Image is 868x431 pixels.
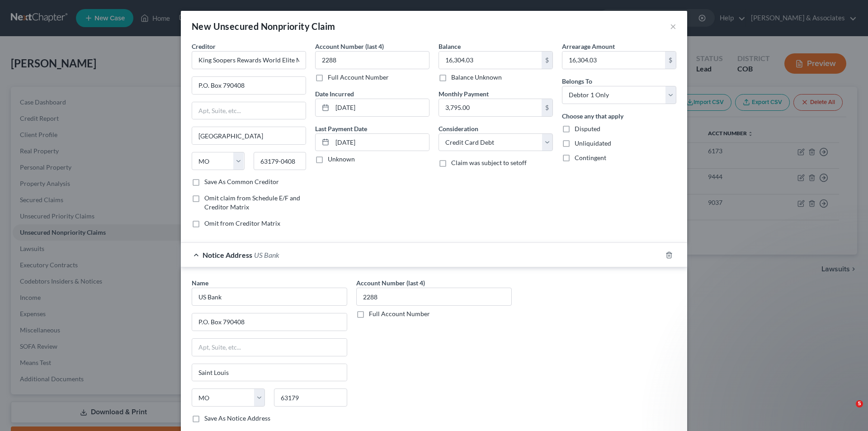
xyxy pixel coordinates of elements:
label: Save As Notice Address [204,414,270,423]
div: $ [542,99,552,116]
label: Save As Common Creditor [204,177,279,186]
span: Belongs To [562,77,592,85]
span: Claim was subject to setoff [451,159,527,166]
input: 0.00 [439,99,542,116]
input: Enter address... [192,77,306,94]
input: 0.00 [562,52,665,69]
span: Unliquidated [575,139,611,147]
div: $ [542,52,552,69]
label: Balance Unknown [451,73,502,82]
span: Creditor [192,43,216,50]
span: Omit from Creditor Matrix [204,219,280,227]
span: US Bank [254,251,279,259]
iframe: Intercom live chat [837,400,859,422]
button: × [670,21,676,32]
input: Enter address... [192,313,347,331]
div: New Unsecured Nonpriority Claim [192,20,335,33]
input: XXXX [356,288,512,306]
input: Enter zip... [254,152,307,170]
input: Search by name... [192,288,347,306]
label: Monthly Payment [439,89,489,99]
label: Account Number (last 4) [315,42,384,51]
span: Omit claim from Schedule E/F and Creditor Matrix [204,194,300,211]
label: Account Number (last 4) [356,278,425,288]
label: Full Account Number [328,73,389,82]
input: 0.00 [439,52,542,69]
span: Name [192,279,208,287]
input: Search creditor by name... [192,51,306,69]
input: Enter city... [192,127,306,144]
span: Disputed [575,125,600,133]
input: Enter city... [192,364,347,381]
label: Choose any that apply [562,111,623,121]
label: Last Payment Date [315,124,367,133]
input: MM/DD/YYYY [332,134,429,151]
input: XXXX [315,51,429,69]
input: Apt, Suite, etc... [192,102,306,119]
label: Balance [439,42,461,51]
div: $ [665,52,676,69]
span: Notice Address [203,251,252,259]
label: Full Account Number [369,309,430,318]
label: Consideration [439,124,478,133]
input: Enter zip.. [274,388,347,407]
span: 5 [856,400,863,407]
span: Contingent [575,154,606,161]
label: Unknown [328,155,355,164]
label: Arrearage Amount [562,42,615,51]
input: Apt, Suite, etc... [192,339,347,356]
label: Date Incurred [315,89,354,99]
input: MM/DD/YYYY [332,99,429,116]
